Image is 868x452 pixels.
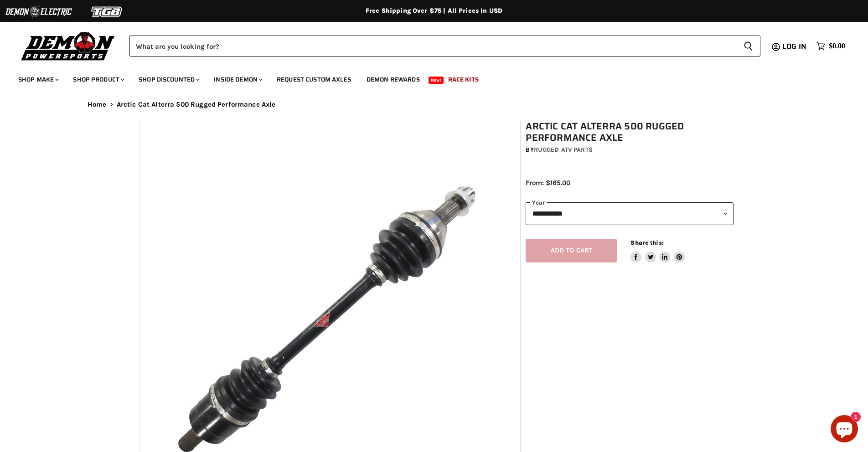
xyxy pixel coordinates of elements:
[736,36,760,56] button: Search
[117,101,276,108] span: Arctic Cat Alterra 500 Rugged Performance Axle
[207,70,268,89] a: Inside Demon
[829,42,845,51] span: $0.00
[270,70,358,89] a: Request Custom Axles
[441,70,486,89] a: Race Kits
[88,101,107,108] a: Home
[360,70,427,89] a: Demon Rewards
[526,145,734,155] div: by
[828,415,861,445] inbox-online-store-chat: Shopify online store chat
[73,3,141,21] img: TGB Logo 2
[129,36,760,56] form: Product
[526,121,734,144] h1: Arctic Cat Alterra 500 Rugged Performance Axle
[630,239,685,263] aside: Share this:
[69,7,799,15] div: Free Shipping Over $75 | All Prices In USD
[778,42,812,51] a: Log in
[534,146,593,154] a: Rugged ATV Parts
[812,40,850,53] a: $0.00
[129,36,736,56] input: Search
[11,67,843,89] ul: Main menu
[18,30,118,62] img: Demon Powersports
[69,101,799,108] nav: Breadcrumbs
[66,70,130,89] a: Shop Product
[5,3,73,21] img: Demon Electric Logo 2
[526,202,734,225] select: year
[630,239,663,246] span: Share this:
[11,70,64,89] a: Shop Make
[132,70,205,89] a: Shop Discounted
[782,41,806,52] span: Log in
[526,179,570,187] span: From: $165.00
[429,77,444,84] span: New!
